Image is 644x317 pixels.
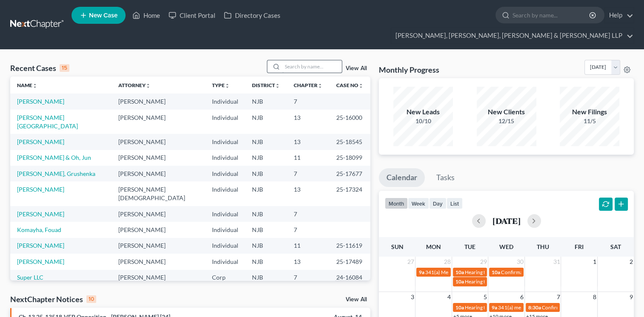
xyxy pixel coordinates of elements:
[205,254,245,269] td: Individual
[287,150,329,166] td: 11
[112,270,205,286] td: [PERSON_NAME]
[287,270,329,286] td: 7
[205,166,245,181] td: Individual
[447,198,463,209] button: list
[393,107,453,117] div: New Leads
[17,138,64,145] a: [PERSON_NAME]
[287,110,329,134] td: 13
[492,304,497,311] span: 9a
[60,64,69,72] div: 15
[406,257,415,267] span: 27
[17,98,64,105] a: [PERSON_NAME]
[287,238,329,254] td: 11
[205,110,245,134] td: Individual
[294,82,323,88] a: Chapterunfold_more
[465,269,531,275] span: Hearing for [PERSON_NAME]
[379,168,425,187] a: Calendar
[245,270,287,286] td: NJB
[512,7,590,23] input: Search by name...
[465,304,531,311] span: Hearing for [PERSON_NAME]
[455,278,464,285] span: 10a
[629,257,634,267] span: 2
[17,226,61,233] a: Komayha, Fouad
[89,12,117,19] span: New Case
[17,274,43,281] a: Super LLC
[245,222,287,238] td: NJB
[477,107,536,117] div: New Clients
[245,93,287,109] td: NJB
[112,181,205,206] td: [PERSON_NAME][DEMOGRAPHIC_DATA]
[112,254,205,269] td: [PERSON_NAME]
[17,82,37,88] a: Nameunfold_more
[425,269,508,275] span: 341(a) Meeting for [PERSON_NAME]
[447,292,452,302] span: 4
[86,295,96,303] div: 10
[592,292,597,302] span: 8
[464,243,475,250] span: Tue
[128,8,164,23] a: Home
[555,292,561,302] span: 7
[443,257,452,267] span: 28
[225,83,230,88] i: unfold_more
[498,304,625,311] span: 341(a) meeting for [PERSON_NAME] & [PERSON_NAME]
[112,238,205,254] td: [PERSON_NAME]
[112,134,205,150] td: [PERSON_NAME]
[592,257,597,267] span: 1
[205,150,245,166] td: Individual
[346,65,367,71] a: View All
[205,181,245,206] td: Individual
[287,222,329,238] td: 7
[492,216,521,225] h2: [DATE]
[17,242,64,249] a: [PERSON_NAME]
[112,150,205,166] td: [PERSON_NAME]
[329,238,370,254] td: 25-11619
[205,270,245,286] td: Corp
[391,243,404,250] span: Sun
[17,114,78,130] a: [PERSON_NAME][GEOGRAPHIC_DATA]
[112,110,205,134] td: [PERSON_NAME]
[146,83,151,88] i: unfold_more
[426,243,441,250] span: Mon
[552,257,561,267] span: 31
[282,60,342,73] input: Search by name...
[112,222,205,238] td: [PERSON_NAME]
[10,63,69,73] div: Recent Cases
[479,257,488,267] span: 29
[287,134,329,150] td: 13
[410,292,415,302] span: 3
[112,206,205,222] td: [PERSON_NAME]
[483,292,488,302] span: 5
[318,83,323,88] i: unfold_more
[329,110,370,134] td: 25-16000
[205,93,245,109] td: Individual
[336,82,364,88] a: Case Nounfold_more
[17,186,64,193] a: [PERSON_NAME]
[605,8,633,23] a: Help
[245,134,287,150] td: NJB
[17,258,64,265] a: [PERSON_NAME]
[391,28,633,43] a: [PERSON_NAME], [PERSON_NAME], [PERSON_NAME] & [PERSON_NAME] LLP
[287,254,329,269] td: 13
[419,269,424,275] span: 9a
[492,269,500,275] span: 10a
[252,82,280,88] a: Districtunfold_more
[205,206,245,222] td: Individual
[455,269,464,275] span: 10a
[358,83,364,88] i: unfold_more
[10,294,96,304] div: NextChapter Notices
[245,206,287,222] td: NJB
[329,134,370,150] td: 25-18545
[245,110,287,134] td: NJB
[499,243,513,250] span: Wed
[164,8,220,23] a: Client Portal
[245,150,287,166] td: NJB
[537,243,549,250] span: Thu
[245,254,287,269] td: NJB
[528,304,541,311] span: 8:30a
[329,181,370,206] td: 25-17324
[329,270,370,286] td: 24-16084
[245,166,287,181] td: NJB
[393,117,453,125] div: 10/10
[287,166,329,181] td: 7
[245,181,287,206] td: NJB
